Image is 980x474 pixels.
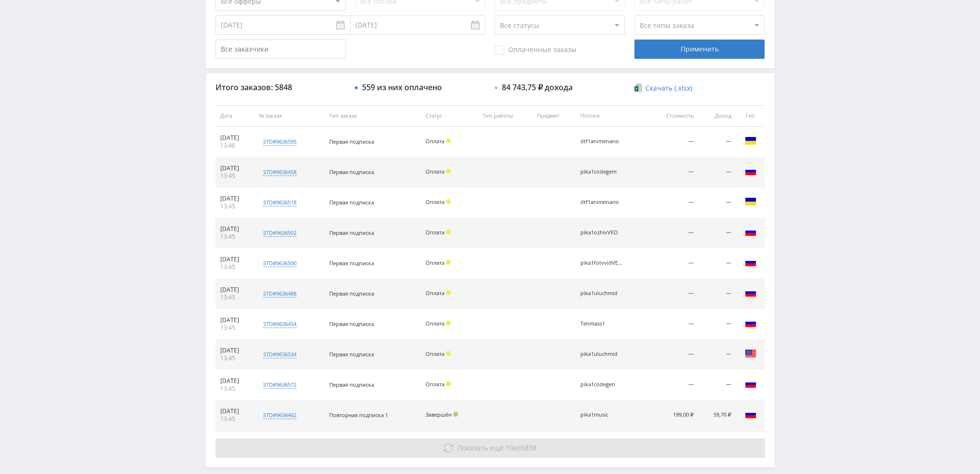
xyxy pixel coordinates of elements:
div: std#9636454 [263,320,296,328]
div: 13:46 [220,142,249,149]
span: Первая подписка [329,229,374,236]
div: pika1ozhivVEO [580,230,624,236]
span: Оплата [426,350,444,357]
div: 13:45 [220,203,249,210]
span: Первая подписка [329,168,374,176]
span: Первая подписка [329,320,374,327]
div: 13:45 [220,172,249,180]
div: pika1uluchmid [580,290,624,297]
span: Повторная подписка 1 [329,411,388,419]
span: Первая подписка [329,138,374,145]
span: Холд [446,321,451,325]
span: Первая подписка [329,381,374,388]
div: dtf1animenano [580,138,624,145]
img: rus.png [745,226,756,238]
div: [DATE] [220,225,249,233]
td: — [698,248,736,279]
div: pika1music [580,412,624,418]
td: — [698,127,736,157]
span: Холд [446,381,451,386]
span: Оплата [426,380,444,388]
span: 10 [506,443,513,452]
span: Оплата [426,168,444,175]
div: std#9636595 [263,138,296,146]
td: — [698,157,736,188]
span: Холд [446,260,451,265]
div: std#9636518 [263,199,296,206]
td: — [698,370,736,400]
td: — [698,339,736,370]
span: Первая подписка [329,290,374,297]
span: Оплата [426,198,444,205]
div: [DATE] [220,286,249,294]
div: std#9636462 [263,411,296,419]
th: Дата [215,105,254,127]
img: ukr.png [745,196,756,207]
span: Холд [446,230,451,234]
td: — [648,248,698,279]
th: Потоки [576,105,648,127]
span: Оплата [426,229,444,236]
div: std#9636572 [263,381,296,389]
div: std#9636458 [263,168,296,176]
td: — [648,127,698,157]
span: Первая подписка [329,199,374,206]
td: — [648,370,698,400]
td: — [648,339,698,370]
div: 13:45 [220,415,249,423]
div: [DATE] [220,256,249,263]
img: rus.png [745,287,756,298]
td: — [698,279,736,309]
th: Гео [736,105,765,127]
img: rus.png [745,257,756,268]
img: rus.png [745,378,756,390]
th: Статус [421,105,478,127]
img: xlsx [634,83,643,93]
td: 59,70 ₽ [698,400,736,431]
span: Оплата [426,259,444,266]
div: 13:45 [220,294,249,301]
div: std#9636488 [263,290,296,298]
div: [DATE] [220,347,249,354]
div: [DATE] [220,407,249,415]
div: pika1fotvvidVEO3 [580,260,624,266]
span: Показать ещё [457,443,504,452]
th: Предмет [532,105,576,127]
span: Оплата [426,289,444,297]
div: [DATE] [220,195,249,203]
img: usa.png [745,348,756,359]
div: [DATE] [220,164,249,172]
span: Завершён [426,411,452,418]
div: 13:45 [220,233,249,241]
div: 13:45 [220,385,249,393]
div: std#9636534 [263,351,296,358]
div: 13:45 [220,263,249,271]
th: Тип заказа [324,105,421,127]
td: — [648,188,698,218]
img: ukr.png [745,135,756,147]
div: 13:45 [220,354,249,362]
a: Скачать (.xlsx) [634,83,692,93]
div: 13:45 [220,324,249,332]
span: Холд [446,169,451,174]
div: Итого заказов: 5848 [215,83,346,92]
div: [DATE] [220,377,249,385]
span: Холд [446,351,451,356]
div: pika1codegen [580,381,624,388]
span: Первая подписка [329,351,374,358]
span: Подтвержден [453,412,458,417]
td: — [698,188,736,218]
span: из [457,443,537,452]
span: Скачать (.xlsx) [645,84,692,92]
td: — [698,218,736,248]
td: 199,00 ₽ [648,400,698,431]
div: [DATE] [220,316,249,324]
span: Оплаченные заказы [495,45,577,55]
span: Холд [446,199,451,204]
button: Показать ещё 10из5838 [215,438,765,458]
img: rus.png [745,408,756,420]
img: rus.png [745,165,756,177]
input: Все заказчики [215,40,346,59]
div: pika1codegem [580,169,624,175]
span: Оплата [426,320,444,327]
